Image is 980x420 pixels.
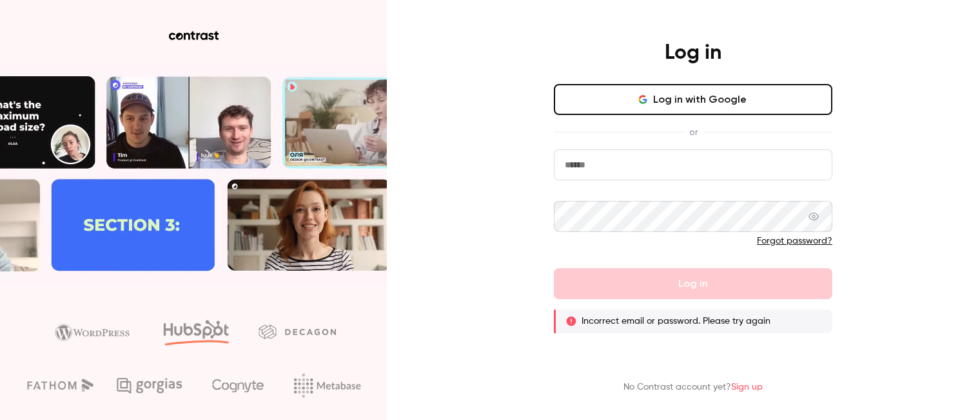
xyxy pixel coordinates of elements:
[554,84,832,115] button: Log in with Google
[757,236,832,246] a: Forgot password?
[259,324,336,339] img: decagon
[623,381,763,394] p: No Contrast account yet?
[731,383,763,392] a: Sign up
[582,315,770,328] p: Incorrect email or password. Please try again
[683,125,704,139] span: or
[665,40,721,66] h4: Log in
